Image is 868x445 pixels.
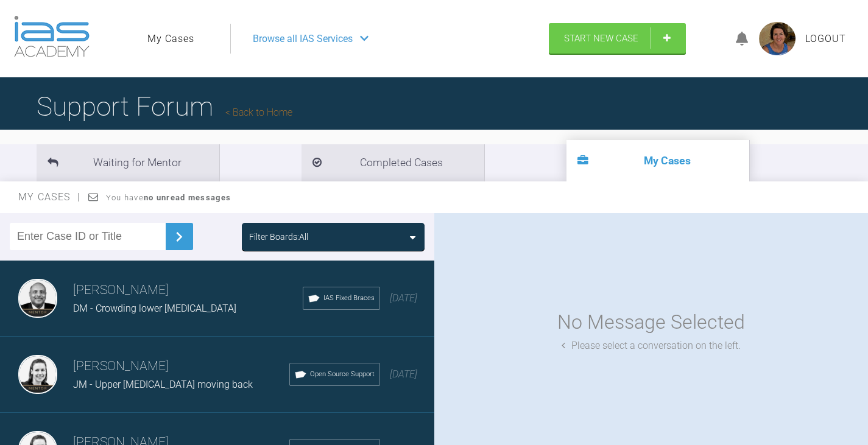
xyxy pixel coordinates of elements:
[310,369,375,380] span: Open Source Support
[323,293,375,304] span: IAS Fixed Braces
[73,356,289,377] h3: [PERSON_NAME]
[73,280,303,301] h3: [PERSON_NAME]
[37,144,219,181] li: Waiting for Mentor
[302,144,484,181] li: Completed Cases
[390,292,417,304] span: [DATE]
[253,31,353,47] span: Browse all IAS Services
[390,368,417,380] span: [DATE]
[562,338,741,354] div: Please select a conversation on the left.
[14,16,90,57] img: logo-light.3e3ef733.png
[18,279,57,318] img: Utpalendu Bose
[144,193,231,202] strong: no unread messages
[805,31,846,47] a: Logout
[18,355,57,394] img: Kelly Toft
[549,23,686,54] a: Start New Case
[10,223,166,250] input: Enter Case ID or Title
[225,107,292,118] a: Back to Home
[18,191,81,203] span: My Cases
[566,140,749,181] li: My Cases
[249,230,308,244] div: Filter Boards: All
[759,22,796,55] img: profile.png
[557,307,745,338] div: No Message Selected
[73,303,236,314] span: DM - Crowding lower [MEDICAL_DATA]
[169,227,189,247] img: chevronRight.28bd32b0.svg
[564,33,638,44] span: Start New Case
[37,85,292,128] h1: Support Forum
[147,31,194,47] a: My Cases
[73,379,253,390] span: JM - Upper [MEDICAL_DATA] moving back
[106,193,231,202] span: You have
